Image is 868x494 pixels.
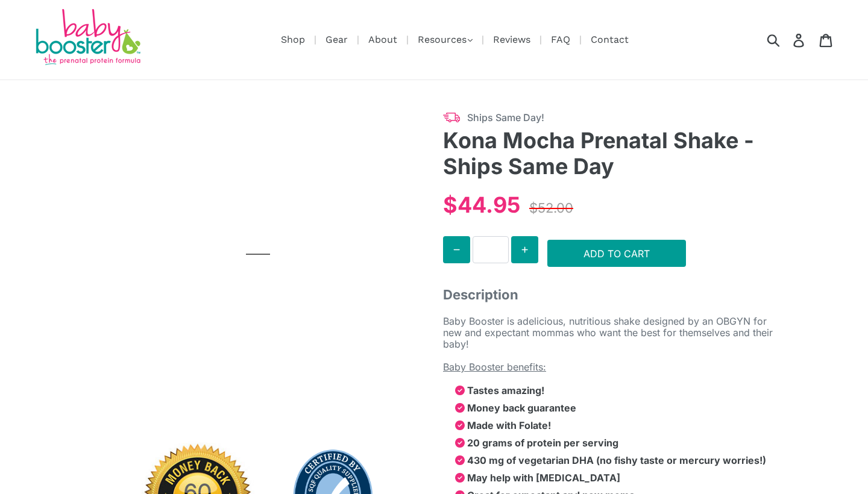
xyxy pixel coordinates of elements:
[467,454,766,466] strong: 430 mg of vegetarian DHA (no fishy taste or mercury worries!)
[583,248,650,260] span: Add to Cart
[362,32,403,47] a: About
[467,402,576,414] strong: Money back guarantee
[526,195,576,221] div: $52.00
[275,32,311,47] a: Shop
[585,32,635,47] a: Contact
[473,236,509,263] input: Quantity for Kona Mocha Prenatal Shake - Ships Same Day
[443,316,778,350] p: delicious, nutritious shake designed by an OBGYN for new and expectant mommas who want the best f...
[467,419,551,431] strong: Made with Folate!
[545,32,576,47] a: FAQ
[443,128,778,180] h3: Kona Mocha Prenatal Shake - Ships Same Day
[467,110,778,125] span: Ships Same Day!
[547,240,686,267] button: Add to Cart
[443,236,470,263] button: Decrease quantity for Kona Mocha Prenatal Shake - Ships Same Day
[443,361,546,373] span: Baby Booster benefits:
[412,31,479,49] button: Resources
[443,315,523,327] span: Baby Booster is a
[319,32,354,47] a: Gear
[771,27,804,53] input: Search
[443,189,520,221] div: $44.95
[467,384,544,396] strong: Tastes amazing!
[443,285,778,305] span: Description
[487,32,536,47] a: Reviews
[467,437,618,449] strong: 20 grams of protein per serving
[511,236,538,263] button: Increase quantity for Kona Mocha Prenatal Shake - Ships Same Day
[467,472,620,484] strong: May help with [MEDICAL_DATA]
[33,9,142,67] img: Baby Booster Prenatal Protein Supplements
